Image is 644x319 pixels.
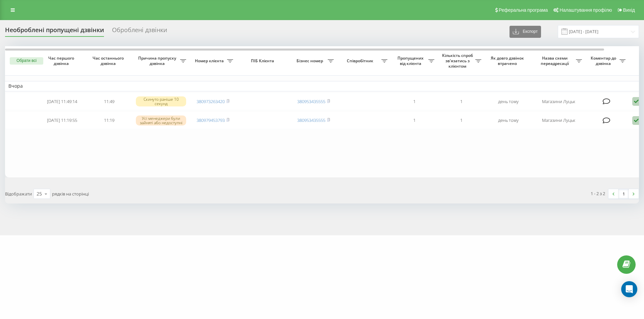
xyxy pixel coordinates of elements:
[242,58,284,64] span: ПІБ Клієнта
[297,117,325,123] a: 380953435555
[391,111,438,129] td: 1
[44,56,80,66] span: Час першого дзвінка
[136,56,180,66] span: Причина пропуску дзвінка
[91,56,127,66] span: Час останнього дзвінка
[535,56,576,66] span: Назва схеми переадресації
[559,7,612,13] span: Налаштування профілю
[532,111,585,129] td: Магазини Луцьк
[39,93,86,110] td: [DATE] 11:49:14
[485,111,532,129] td: день тому
[197,117,225,123] a: 380979453793
[193,58,227,64] span: Номер клієнта
[621,281,637,297] div: Open Intercom Messenger
[485,93,532,110] td: день тому
[5,191,32,197] span: Відображати
[112,26,167,37] div: Оброблені дзвінки
[197,98,225,104] a: 380973263420
[39,111,86,129] td: [DATE] 11:19:55
[10,57,43,65] button: Обрати всі
[297,98,325,104] a: 380953435555
[136,96,186,106] div: Скинуто раніше 10 секунд
[52,191,89,197] span: рядків на сторінці
[441,53,475,69] span: Кількість спроб зв'язатись з клієнтом
[619,189,629,198] a: 1
[293,58,328,64] span: Бізнес номер
[5,26,104,37] div: Необроблені пропущені дзвінки
[490,56,526,66] span: Як довго дзвінок втрачено
[591,190,605,197] div: 1 - 2 з 2
[532,93,585,110] td: Магазини Луцьк
[391,93,438,110] td: 1
[438,93,485,110] td: 1
[136,115,186,126] div: Усі менеджери були зайняті або недоступні
[509,26,541,38] button: Експорт
[340,58,381,64] span: Співробітник
[589,56,620,66] span: Коментар до дзвінка
[394,56,428,66] span: Пропущених від клієнта
[438,111,485,129] td: 1
[623,7,635,13] span: Вихід
[86,111,132,129] td: 11:19
[86,93,132,110] td: 11:49
[37,190,42,197] div: 25
[499,7,548,13] span: Реферальна програма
